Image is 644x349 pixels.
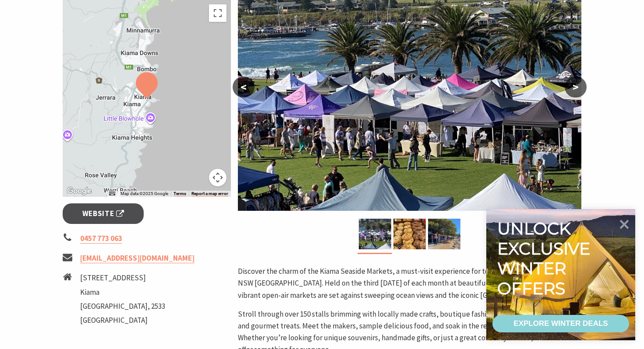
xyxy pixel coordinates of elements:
[513,315,608,332] div: EXPLORE WINTER DEALS
[565,77,587,98] button: >
[80,253,195,263] a: [EMAIL_ADDRESS][DOMAIN_NAME]
[238,265,581,301] p: Discover the charm of the Kiama Seaside Markets, a must-visit experience for tourists exploring t...
[80,234,122,244] a: 0457 773 063
[209,169,226,186] button: Map camera controls
[80,272,165,284] li: [STREET_ADDRESS]
[359,219,391,249] img: Kiama Seaside Market
[109,191,115,197] button: Keyboard shortcuts
[80,314,165,326] li: [GEOGRAPHIC_DATA]
[393,219,426,249] img: Market ptoduce
[233,77,255,98] button: <
[209,4,226,22] button: Toggle fullscreen view
[497,219,594,298] div: Unlock exclusive winter offers
[173,191,186,196] a: Terms
[65,185,94,197] a: Open this area in Google Maps (opens a new window)
[65,185,94,197] img: Google
[80,286,165,298] li: Kiama
[82,208,124,220] span: Website
[80,300,165,312] li: [GEOGRAPHIC_DATA], 2533
[492,315,629,332] a: EXPLORE WINTER DEALS
[428,219,460,249] img: market photo
[63,203,144,224] a: Website
[191,191,228,196] a: Report a map error
[120,191,168,196] span: Map data ©2025 Google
